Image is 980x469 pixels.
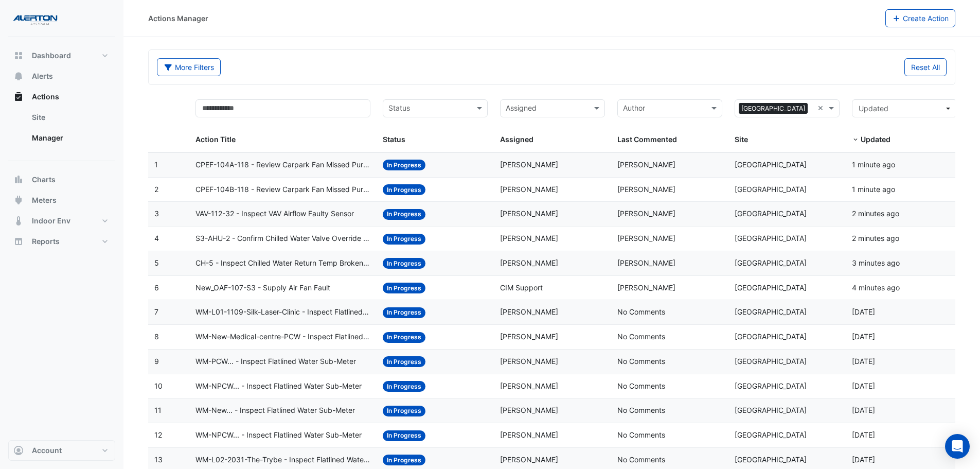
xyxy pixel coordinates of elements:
[195,429,362,441] span: WM-NPCW... - Inspect Flatlined Water Sub-Meter
[852,381,875,390] span: 2025-09-05T13:35:44.622
[148,13,208,24] div: Actions Manager
[617,185,675,194] span: [PERSON_NAME]
[852,455,875,464] span: 2025-09-05T13:35:27.138
[852,258,900,267] span: 2025-09-09T07:59:19.105
[852,307,875,316] span: 2025-09-05T13:35:56.830
[32,50,71,61] span: Dashboard
[157,58,221,76] button: More Filters
[735,307,807,316] span: [GEOGRAPHIC_DATA]
[154,357,159,366] span: 9
[904,58,947,76] button: Reset All
[32,236,60,247] span: Reports
[32,445,62,456] span: Account
[500,160,558,169] span: [PERSON_NAME]
[383,135,405,144] span: Status
[617,258,675,267] span: [PERSON_NAME]
[154,234,159,242] span: 4
[13,236,24,247] app-icon: Reports
[8,231,115,252] button: Reports
[617,357,665,366] span: No Comments
[617,234,675,242] span: [PERSON_NAME]
[154,209,159,218] span: 3
[383,184,425,195] span: In Progress
[32,195,57,205] span: Meters
[735,185,807,194] span: [GEOGRAPHIC_DATA]
[735,381,807,390] span: [GEOGRAPHIC_DATA]
[500,234,558,242] span: [PERSON_NAME]
[735,209,807,218] span: [GEOGRAPHIC_DATA]
[617,381,665,390] span: No Comments
[195,233,371,245] span: S3-AHU-2 - Confirm Chilled Water Valve Override Closed
[8,66,115,86] button: Alerts
[8,45,115,66] button: Dashboard
[500,307,558,316] span: [PERSON_NAME]
[154,455,163,464] span: 13
[24,128,115,148] a: Manager
[12,8,59,29] img: Company Logo
[817,102,826,114] span: Clear
[154,307,158,316] span: 7
[852,406,875,414] span: 2025-09-05T13:35:40.446
[8,211,115,231] button: Indoor Env
[852,430,875,439] span: 2025-09-05T13:35:31.845
[32,71,53,81] span: Alerts
[500,258,558,267] span: [PERSON_NAME]
[735,234,807,242] span: [GEOGRAPHIC_DATA]
[154,160,158,169] span: 1
[195,331,371,343] span: WM-New-Medical-centre-PCW - Inspect Flatlined Water Sub-Meter
[32,216,70,226] span: Indoor Env
[852,234,899,242] span: 2025-09-09T08:00:12.732
[617,160,675,169] span: [PERSON_NAME]
[500,185,558,194] span: [PERSON_NAME]
[617,332,665,341] span: No Comments
[383,209,425,220] span: In Progress
[500,381,558,390] span: [PERSON_NAME]
[8,440,115,461] button: Account
[383,356,425,367] span: In Progress
[852,185,895,194] span: 2025-09-09T08:00:59.218
[617,307,665,316] span: No Comments
[195,208,354,220] span: VAV-112-32 - Inspect VAV Airflow Faulty Sensor
[24,107,115,128] a: Site
[945,434,970,459] div: Open Intercom Messenger
[195,159,371,171] span: CPEF-104A-118 - Review Carpark Fan Missed Purge
[617,455,665,464] span: No Comments
[32,92,59,102] span: Actions
[383,455,425,465] span: In Progress
[852,332,875,341] span: 2025-09-05T13:35:53.347
[859,104,888,113] span: Updated
[195,135,236,144] span: Action Title
[500,209,558,218] span: [PERSON_NAME]
[739,103,808,114] span: [GEOGRAPHIC_DATA]
[195,184,371,196] span: CPEF-104B-118 - Review Carpark Fan Missed Purge
[861,135,890,144] span: Updated
[383,307,425,318] span: In Progress
[154,406,162,414] span: 11
[852,209,899,218] span: 2025-09-09T08:00:34.867
[852,283,900,292] span: 2025-09-09T07:58:39.791
[195,306,371,318] span: WM-L01-1109-Silk-Laser-Clinic - Inspect Flatlined Water Sub-Meter
[195,356,356,368] span: WM-PCW... - Inspect Flatlined Water Sub-Meter
[885,9,956,27] button: Create Action
[8,190,115,211] button: Meters
[195,380,362,392] span: WM-NPCW... - Inspect Flatlined Water Sub-Meter
[154,381,163,390] span: 10
[852,357,875,366] span: 2025-09-05T13:35:49.037
[154,185,158,194] span: 2
[195,454,371,466] span: WM-L02-2031-The-Trybe - Inspect Flatlined Water Sub-Meter
[383,283,425,293] span: In Progress
[383,160,425,170] span: In Progress
[852,160,895,169] span: 2025-09-09T08:01:15.088
[500,283,543,292] span: CIM Support
[195,282,330,294] span: New_OAF-107-S3 - Supply Air Fan Fault
[32,175,56,185] span: Charts
[13,216,24,226] app-icon: Indoor Env
[617,135,677,144] span: Last Commented
[500,406,558,414] span: [PERSON_NAME]
[154,332,159,341] span: 8
[154,283,159,292] span: 6
[735,357,807,366] span: [GEOGRAPHIC_DATA]
[195,405,355,416] span: WM-New... - Inspect Flatlined Water Sub-Meter
[13,50,24,61] app-icon: Dashboard
[500,135,533,144] span: Assigned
